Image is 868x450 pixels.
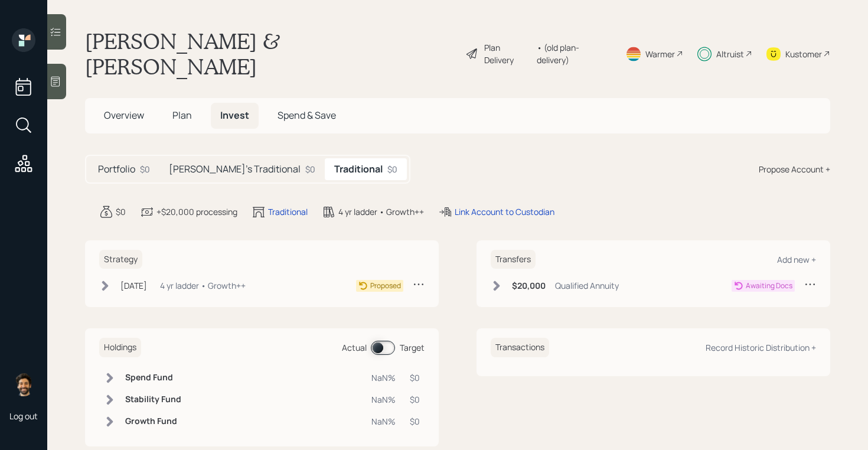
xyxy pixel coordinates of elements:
div: • (old plan-delivery) [537,41,611,66]
div: [DATE] [120,279,147,292]
div: $0 [410,393,420,406]
div: Awaiting Docs [746,281,792,291]
div: Plan Delivery [484,41,531,66]
div: Kustomer [785,48,822,60]
div: Warmer [645,48,675,60]
h6: Growth Fund [125,416,181,426]
div: +$20,000 processing [156,206,237,218]
h6: Stability Fund [125,394,181,405]
div: NaN% [371,371,396,384]
h1: [PERSON_NAME] & [PERSON_NAME] [85,28,456,79]
div: Actual [342,341,367,354]
span: Invest [220,109,249,122]
div: Record Historic Distribution + [706,342,816,353]
span: Plan [172,109,192,122]
div: $0 [305,163,315,175]
h6: Spend Fund [125,373,181,383]
div: Qualified Annuity [555,279,619,292]
h5: Traditional [334,164,383,175]
img: eric-schwartz-headshot.png [12,373,35,396]
div: 4 yr ladder • Growth++ [160,279,246,292]
div: $0 [140,163,150,175]
div: Traditional [268,206,308,218]
h6: $20,000 [512,281,546,291]
h5: Portfolio [98,164,135,175]
span: Spend & Save [278,109,336,122]
span: Overview [104,109,144,122]
div: $0 [410,371,420,384]
div: Target [400,341,425,354]
div: NaN% [371,393,396,406]
div: Proposed [370,281,401,291]
h6: Holdings [99,338,141,357]
h6: Transactions [491,338,549,357]
h6: Transfers [491,250,536,269]
div: Add new + [777,254,816,265]
div: 4 yr ladder • Growth++ [338,206,424,218]
div: NaN% [371,415,396,428]
div: Log out [9,410,38,422]
div: $0 [116,206,126,218]
div: $0 [387,163,397,175]
div: Propose Account + [759,163,830,175]
div: $0 [410,415,420,428]
h6: Strategy [99,250,142,269]
div: Altruist [716,48,744,60]
h5: [PERSON_NAME]'s Traditional [169,164,301,175]
div: Link Account to Custodian [455,206,554,218]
